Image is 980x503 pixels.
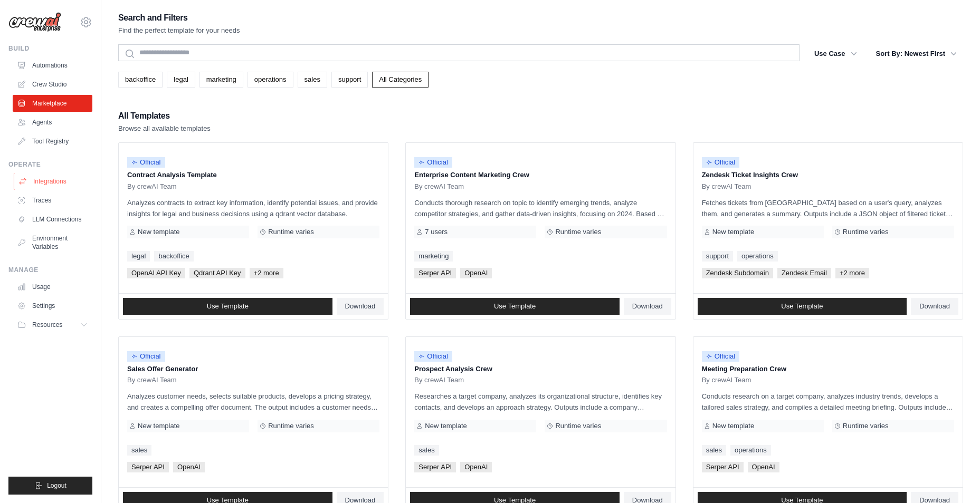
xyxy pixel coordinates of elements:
[250,268,283,278] span: +2 more
[835,268,869,278] span: +2 more
[118,72,163,88] a: backoffice
[911,298,958,315] a: Download
[13,211,92,228] a: LLM Connections
[555,422,601,430] span: Runtime varies
[8,160,92,169] div: Operate
[118,109,211,123] h2: All Templates
[13,316,92,333] button: Resources
[808,44,863,63] button: Use Case
[47,481,66,490] span: Logout
[127,251,150,262] a: legal
[13,230,92,255] a: Environment Variables
[13,76,92,93] a: Crew Studio
[748,462,779,472] span: OpenAI
[127,157,165,168] span: Official
[345,302,376,311] span: Download
[298,72,327,88] a: sales
[372,72,429,88] a: All Categories
[712,422,754,430] span: New template
[331,72,368,88] a: support
[13,95,92,112] a: Marketplace
[127,182,177,191] span: By crewAI Team
[414,157,452,168] span: Official
[118,25,240,36] p: Find the perfect template for your needs
[173,462,205,472] span: OpenAI
[698,298,907,315] a: Use Template
[702,364,954,374] p: Meeting Preparation Crew
[414,364,667,374] p: Prospect Analysis Crew
[460,462,492,472] span: OpenAI
[702,268,773,278] span: Zendesk Subdomain
[8,266,92,274] div: Manage
[8,477,92,495] button: Logout
[414,182,464,191] span: By crewAI Team
[555,228,601,236] span: Runtime varies
[702,251,733,262] a: support
[425,422,467,430] span: New template
[702,197,954,219] p: Fetches tickets from [GEOGRAPHIC_DATA] based on a user's query, analyzes them, and generates a su...
[414,251,453,262] a: marketing
[843,228,889,236] span: Runtime varies
[414,445,439,456] a: sales
[268,228,314,236] span: Runtime varies
[414,197,667,219] p: Conducts thorough research on topic to identify emerging trends, analyze competitor strategies, a...
[13,57,92,74] a: Automations
[781,302,823,311] span: Use Template
[268,422,314,430] span: Runtime varies
[13,297,92,314] a: Settings
[702,462,744,472] span: Serper API
[123,298,332,315] a: Use Template
[870,44,963,63] button: Sort By: Newest First
[127,376,177,384] span: By crewAI Team
[127,197,379,219] p: Analyzes contracts to extract key information, identify potential issues, and provide insights fo...
[702,391,954,413] p: Conducts research on a target company, analyzes industry trends, develops a tailored sales strate...
[414,268,456,278] span: Serper API
[13,192,92,209] a: Traces
[919,302,950,311] span: Download
[702,157,740,168] span: Official
[702,376,751,384] span: By crewAI Team
[167,72,195,88] a: legal
[118,123,211,134] p: Browse all available templates
[777,268,831,278] span: Zendesk Email
[702,182,751,191] span: By crewAI Team
[13,114,92,131] a: Agents
[14,173,93,190] a: Integrations
[8,12,61,32] img: Logo
[702,351,740,362] span: Official
[414,170,667,180] p: Enterprise Content Marketing Crew
[843,422,889,430] span: Runtime varies
[127,462,169,472] span: Serper API
[32,321,62,329] span: Resources
[460,268,492,278] span: OpenAI
[414,351,452,362] span: Official
[13,133,92,150] a: Tool Registry
[702,445,726,456] a: sales
[737,251,778,262] a: operations
[207,302,249,311] span: Use Template
[730,445,771,456] a: operations
[127,268,185,278] span: OpenAI API Key
[199,72,243,88] a: marketing
[494,302,536,311] span: Use Template
[632,302,663,311] span: Download
[138,422,179,430] span: New template
[414,391,667,413] p: Researches a target company, analyzes its organizational structure, identifies key contacts, and ...
[127,351,165,362] span: Official
[127,170,379,180] p: Contract Analysis Template
[138,228,179,236] span: New template
[13,278,92,295] a: Usage
[410,298,620,315] a: Use Template
[127,391,379,413] p: Analyzes customer needs, selects suitable products, develops a pricing strategy, and creates a co...
[248,72,293,88] a: operations
[425,228,448,236] span: 7 users
[702,170,954,180] p: Zendesk Ticket Insights Crew
[127,364,379,374] p: Sales Offer Generator
[127,445,151,456] a: sales
[414,376,464,384] span: By crewAI Team
[118,11,240,25] h2: Search and Filters
[337,298,384,315] a: Download
[189,268,245,278] span: Qdrant API Key
[712,228,754,236] span: New template
[414,462,456,472] span: Serper API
